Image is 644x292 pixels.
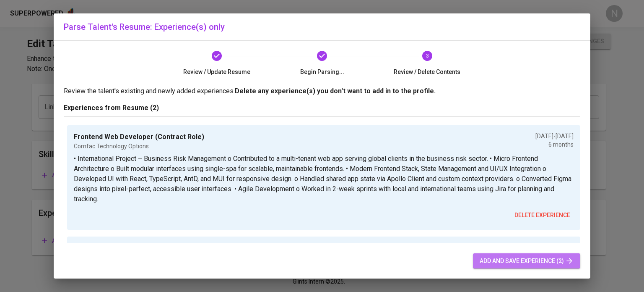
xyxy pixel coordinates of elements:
button: add and save experience (2) [473,253,580,269]
p: Experiences from Resume (2) [64,103,580,113]
p: Comfac Technology Options [74,142,204,150]
b: Delete any experience(s) you don't want to add in to the profile. [235,87,436,95]
p: [DATE] - [DATE] [535,132,574,140]
span: Review / Update Resume [168,68,266,76]
p: Frontend Web Developer (Contract Role) [74,132,204,142]
span: add and save experience (2) [480,256,574,266]
span: Begin Parsing... [273,68,371,76]
button: delete experience [511,208,574,223]
p: 6 months [535,140,574,149]
span: delete experience [514,210,570,221]
text: 3 [426,53,428,59]
p: Review the talent's existing and newly added experiences. [64,86,580,96]
h6: Parse Talent's Resume: Experience(s) only [64,20,580,34]
p: • International Project – Business Risk Management o Contributed to a multi-tenant web app servin... [74,154,574,204]
span: Review / Delete Contents [378,68,476,76]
